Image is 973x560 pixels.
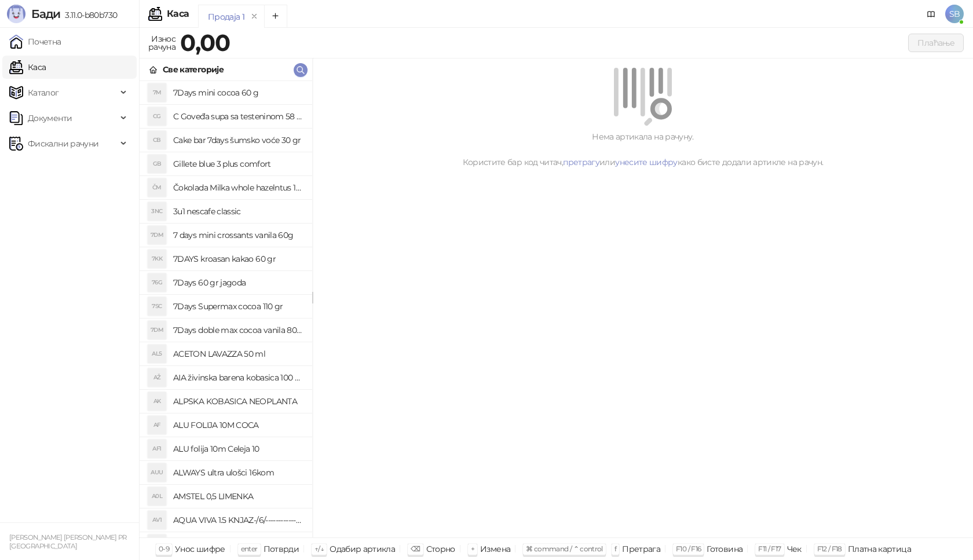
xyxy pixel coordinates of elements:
[173,416,303,434] h4: ALU FOLIJA 10M COCA
[148,345,166,363] div: AL5
[148,321,166,339] div: 7DM
[9,533,127,550] small: [PERSON_NAME] [PERSON_NAME] PR [GEOGRAPHIC_DATA]
[159,544,169,553] span: 0-9
[945,5,964,23] span: SB
[173,535,303,553] h4: AQUA VIVA REBOOT 0.75L-/12/--
[817,544,842,553] span: F12 / F18
[758,544,781,553] span: F11 / F17
[908,34,964,52] button: Плаћање
[148,416,166,434] div: AF
[7,5,25,23] img: Logo
[173,226,303,244] h4: 7 days mini crossants vanila 60g
[28,132,98,155] span: Фискални рачуни
[173,511,303,529] h4: AQUA VIVA 1.5 KNJAZ-/6/-----------------
[60,10,117,20] span: 3.11.0-b80b730
[148,202,166,221] div: 3NC
[614,544,616,553] span: f
[707,541,742,557] div: Готовина
[173,297,303,316] h4: 7Days Supermax cocoa 110 gr
[173,321,303,339] h4: 7Days doble max cocoa vanila 80 gr
[31,7,60,21] span: Бади
[173,463,303,482] h4: ALWAYS ultra ulošci 16kom
[411,544,420,553] span: ⌫
[173,155,303,173] h4: Gillete blue 3 plus comfort
[563,157,599,167] a: претрагу
[173,131,303,149] h4: Cake bar 7days šumsko voće 30 gr
[327,130,959,169] div: Нема артикала на рачуну. Користите бар код читач, или како бисте додали артикле на рачун.
[9,30,61,53] a: Почетна
[173,202,303,221] h4: 3u1 nescafe classic
[148,131,166,149] div: CB
[264,5,287,28] button: Add tab
[148,511,166,529] div: AV1
[167,9,189,19] div: Каса
[148,297,166,316] div: 7SC
[148,178,166,197] div: ČM
[148,273,166,292] div: 76G
[148,226,166,244] div: 7DM
[848,541,911,557] div: Платна картица
[148,107,166,126] div: CG
[173,368,303,387] h4: AIA živinska barena kobasica 100 gr
[148,250,166,268] div: 7KK
[264,541,299,557] div: Потврди
[173,392,303,411] h4: ALPSKA KOBASICA NEOPLANTA
[173,178,303,197] h4: Čokolada Milka whole hazelntus 100 gr
[922,5,941,23] a: Документација
[148,83,166,102] div: 7M
[314,544,324,553] span: ↑/↓
[175,541,225,557] div: Унос шифре
[480,541,510,557] div: Измена
[9,56,46,79] a: Каса
[787,541,802,557] div: Чек
[173,107,303,126] h4: C Goveđa supa sa testeninom 58 grama
[330,541,395,557] div: Одабир артикла
[148,368,166,387] div: AŽ
[148,392,166,411] div: AK
[173,487,303,506] h4: AMSTEL 0,5 LIMENKA
[676,544,701,553] span: F10 / F16
[148,440,166,458] div: AF1
[173,250,303,268] h4: 7DAYS kroasan kakao 60 gr
[173,440,303,458] h4: ALU folija 10m Celeja 10
[173,83,303,102] h4: 7Days mini cocoa 60 g
[247,12,262,21] button: remove
[471,544,474,553] span: +
[146,31,178,54] div: Износ рачуна
[140,81,312,537] div: grid
[28,81,59,104] span: Каталог
[148,535,166,553] div: AVR
[148,487,166,506] div: A0L
[208,10,244,23] div: Продаја 1
[241,544,258,553] span: enter
[28,107,72,130] span: Документи
[163,63,224,76] div: Све категорије
[173,345,303,363] h4: ACETON LAVAZZA 50 ml
[426,541,455,557] div: Сторно
[148,463,166,482] div: AUU
[622,541,660,557] div: Претрага
[148,155,166,173] div: GB
[615,157,678,167] a: унесите шифру
[173,273,303,292] h4: 7Days 60 gr jagoda
[180,28,230,57] strong: 0,00
[526,544,603,553] span: ⌘ command / ⌃ control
